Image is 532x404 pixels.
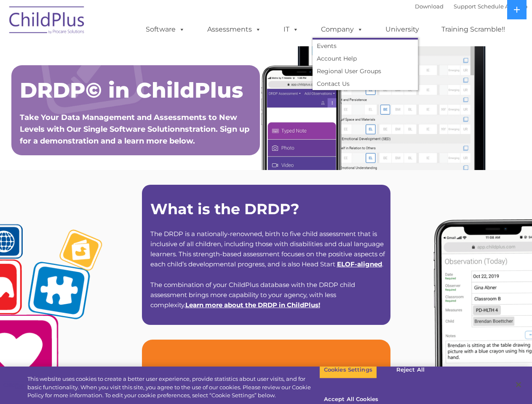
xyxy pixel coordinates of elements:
a: Company [313,21,372,38]
a: Learn more about the DRDP in ChildPlus [185,301,318,309]
a: Contact Us [313,77,418,90]
span: The combination of your ChildPlus database with the DRDP child assessment brings more capability ... [150,281,355,309]
a: Account Help [313,52,418,65]
a: ELOF-aligned [337,260,382,268]
button: Reject All [384,361,437,379]
a: Software [137,21,193,38]
img: ChildPlus by Procare Solutions [5,0,89,43]
a: Regional User Groups [313,65,418,77]
button: Cookies Settings [319,361,377,379]
strong: What is the DRDP? [150,200,299,218]
a: University [377,21,428,38]
span: The DRDP is a nationally-renowned, birth to five child assessment that is inclusive of all childr... [150,230,385,268]
span: Take Your Data Management and Assessments to New Levels with Our Single Software Solutionnstratio... [20,113,249,146]
a: IT [275,21,307,38]
a: Support [454,3,476,10]
span: ! [185,301,320,309]
a: Download [415,3,444,10]
font: | [415,3,527,10]
a: Training Scramble!! [433,21,513,38]
div: This website uses cookies to create a better user experience, provide statistics about user visit... [27,375,319,400]
a: Assessments [199,21,270,38]
span: DRDP© in ChildPlus [20,77,243,103]
a: Events [313,40,418,52]
button: Close [509,375,528,394]
a: Schedule A Demo [478,3,527,10]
